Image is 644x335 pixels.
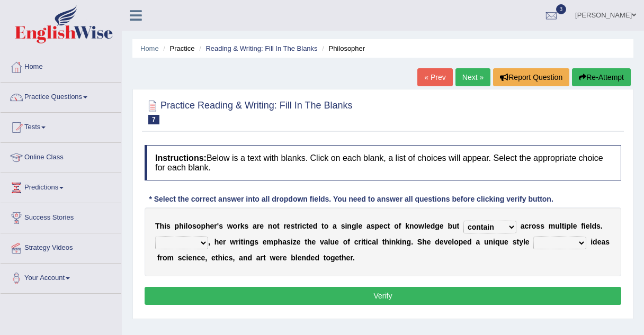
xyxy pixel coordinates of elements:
[555,222,560,230] b: u
[379,222,383,230] b: e
[311,238,316,246] b: e
[167,253,174,262] b: m
[148,115,159,124] span: 7
[400,238,402,246] b: i
[463,238,467,246] b: e
[166,222,171,230] b: s
[371,222,375,230] b: s
[448,238,452,246] b: e
[302,222,306,230] b: c
[205,253,207,262] b: ,
[326,253,330,262] b: o
[197,253,201,262] b: c
[532,222,536,230] b: o
[230,238,236,246] b: w
[343,238,348,246] b: o
[399,222,401,230] b: f
[459,238,463,246] b: p
[298,253,302,262] b: e
[556,4,567,14] span: 3
[188,253,192,262] b: e
[268,222,273,230] b: n
[1,173,121,200] a: Predictions
[1,143,121,169] a: Online Class
[573,222,577,230] b: e
[192,222,196,230] b: s
[1,52,121,79] a: Home
[414,222,419,230] b: o
[278,238,283,246] b: h
[448,222,452,230] b: b
[247,253,252,262] b: d
[335,253,339,262] b: e
[339,253,342,262] b: t
[536,222,540,230] b: s
[328,238,330,246] b: l
[263,238,267,246] b: e
[601,222,603,230] b: .
[296,253,298,262] b: l
[186,253,188,262] b: i
[196,222,201,230] b: o
[229,253,233,262] b: s
[560,222,562,230] b: l
[182,253,186,262] b: c
[346,253,351,262] b: e
[218,253,222,262] b: h
[282,238,287,246] b: a
[287,222,291,230] b: e
[157,253,160,262] b: f
[375,222,380,230] b: p
[267,238,273,246] b: m
[275,253,280,262] b: e
[250,238,255,246] b: g
[306,222,309,230] b: t
[426,222,431,230] b: e
[145,145,621,180] h4: Below is a text with blanks. Click on each blank, a list of choices will appear. Select the appro...
[1,113,121,139] a: Tests
[272,222,277,230] b: o
[315,253,319,262] b: d
[297,222,300,230] b: r
[504,238,508,246] b: e
[590,222,592,230] b: l
[330,253,335,262] b: g
[513,238,517,246] b: s
[342,253,346,262] b: h
[521,222,525,230] b: a
[222,253,225,262] b: i
[324,238,328,246] b: a
[217,222,219,230] b: '
[233,222,238,230] b: o
[601,238,605,246] b: a
[311,253,315,262] b: e
[345,222,347,230] b: i
[435,238,440,246] b: d
[280,253,282,262] b: r
[210,222,214,230] b: e
[350,253,353,262] b: r
[440,222,444,230] b: e
[383,222,388,230] b: c
[427,238,431,246] b: e
[457,222,460,230] b: t
[452,238,454,246] b: l
[418,222,424,230] b: w
[300,222,302,230] b: i
[347,238,350,246] b: f
[1,83,121,109] a: Practice Questions
[241,238,244,246] b: t
[564,222,566,230] b: i
[294,222,297,230] b: t
[306,253,311,262] b: d
[363,238,366,246] b: t
[160,253,163,262] b: r
[273,238,278,246] b: p
[424,222,426,230] b: l
[402,238,407,246] b: n
[160,43,194,53] li: Practice
[435,222,440,230] b: g
[297,238,301,246] b: e
[358,222,362,230] b: e
[347,222,352,230] b: n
